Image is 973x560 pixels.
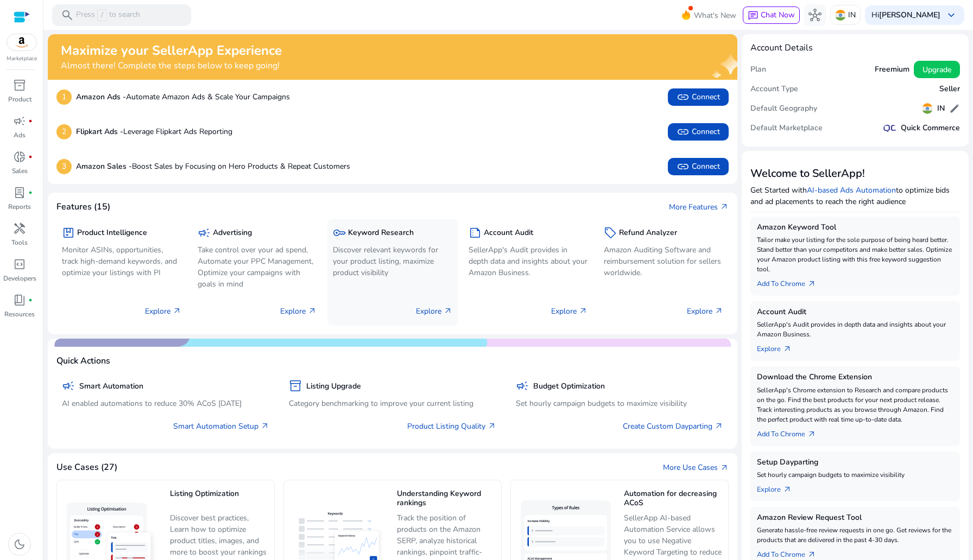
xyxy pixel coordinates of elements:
[28,119,33,123] span: fiber_manual_record
[694,6,736,25] span: What's New
[145,306,181,317] p: Explore
[783,485,792,494] span: arrow_outward
[757,320,953,339] p: SellerApp's Audit provides in depth data and insights about your Amazon Business.
[922,103,933,114] img: in.svg
[720,463,729,472] span: arrow_outward
[198,244,317,290] p: Take control over your ad spend, Automate your PPC Management, Optimize your campaigns with goals...
[333,226,346,239] span: key
[79,382,143,391] h5: Smart Automation
[757,223,953,232] h5: Amazon Keyword Tool
[76,126,123,137] b: Flipkart Ads -
[13,538,26,551] span: dark_mode
[56,159,72,174] p: 3
[871,11,940,19] p: Hi
[757,513,953,523] h5: Amazon Review Request Tool
[533,382,605,391] h5: Budget Optimization
[879,10,940,20] b: [PERSON_NAME]
[7,34,36,50] img: amazon.svg
[757,424,825,440] a: Add To Chrome
[807,550,816,559] span: arrow_outward
[484,228,533,238] h5: Account Audit
[61,61,282,71] h4: Almost there! Complete the steps below to keep going!
[757,545,825,560] a: Add To Chrome
[333,244,452,278] p: Discover relevant keywords for your product listing, maximize product visibility
[7,55,37,63] p: Marketplace
[11,238,28,247] p: Tools
[13,150,26,163] span: donut_small
[62,379,75,392] span: campaign
[289,398,496,409] p: Category benchmarking to improve your current listing
[783,345,792,353] span: arrow_outward
[757,373,953,382] h5: Download the Chrome Extension
[677,160,720,173] span: Connect
[619,228,677,238] h5: Refund Analyzer
[8,94,31,104] p: Product
[668,88,729,106] button: linkConnect
[13,114,26,128] span: campaign
[14,130,26,140] p: Ads
[939,85,960,94] h5: Seller
[750,43,813,53] h4: Account Details
[170,512,269,558] p: Discover best practices, Learn how to optimize product titles, images, and more to boost your ran...
[12,166,28,176] p: Sales
[61,43,282,59] h2: Maximize your SellerApp Experience
[397,489,496,508] h5: Understanding Keyword rankings
[444,307,452,315] span: arrow_outward
[516,398,723,409] p: Set hourly campaign budgets to maximize visibility
[750,104,817,113] h5: Default Geography
[76,126,232,137] p: Leverage Flipkart Ads Reporting
[807,430,816,438] span: arrow_outward
[56,356,110,366] h4: Quick Actions
[901,124,960,133] h5: Quick Commerce
[743,7,800,24] button: chatChat Now
[677,91,690,104] span: link
[13,222,26,235] span: handyman
[61,9,74,22] span: search
[677,125,690,138] span: link
[416,306,452,317] p: Explore
[750,65,766,74] h5: Plan
[469,244,588,278] p: SellerApp's Audit provides in depth data and insights about your Amazon Business.
[804,4,826,26] button: hub
[937,104,945,113] h5: IN
[750,184,960,207] p: Get Started with to optimize bids and ad placements to reach the right audience
[757,470,953,480] p: Set hourly campaign budgets to maximize visibility
[757,339,800,354] a: Explorearrow_outward
[715,422,723,430] span: arrow_outward
[56,90,72,105] p: 1
[62,226,75,239] span: package
[62,244,181,278] p: Monitor ASINs, opportunities, track high-demand keywords, and optimize your listings with PI
[13,186,26,199] span: lab_profile
[914,61,960,78] button: Upgrade
[720,202,729,211] span: arrow_outward
[56,462,117,473] h4: Use Cases (27)
[757,525,953,545] p: Generate hassle-free review requests in one go. Get reviews for the products that are delivered i...
[949,103,960,114] span: edit
[848,5,856,24] p: IN
[76,161,132,171] b: Amazon Sales -
[469,226,482,239] span: summarize
[13,79,26,92] span: inventory_2
[77,228,147,238] h5: Product Intelligence
[748,10,759,21] span: chat
[715,307,723,315] span: arrow_outward
[308,307,317,315] span: arrow_outward
[289,379,302,392] span: inventory_2
[407,421,496,432] a: Product Listing Quality
[173,307,181,315] span: arrow_outward
[945,9,958,22] span: keyboard_arrow_down
[624,489,723,508] h5: Automation for decreasing ACoS
[28,190,33,195] span: fiber_manual_record
[883,125,896,132] img: QC-logo.svg
[280,306,317,317] p: Explore
[348,228,414,238] h5: Keyword Research
[551,306,587,317] p: Explore
[97,9,107,21] span: /
[750,85,798,94] h5: Account Type
[663,462,729,473] a: More Use Casesarrow_outward
[213,228,252,238] h5: Advertising
[923,64,951,75] span: Upgrade
[807,185,896,195] a: AI-based Ads Automation
[13,258,26,271] span: code_blocks
[757,308,953,317] h5: Account Audit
